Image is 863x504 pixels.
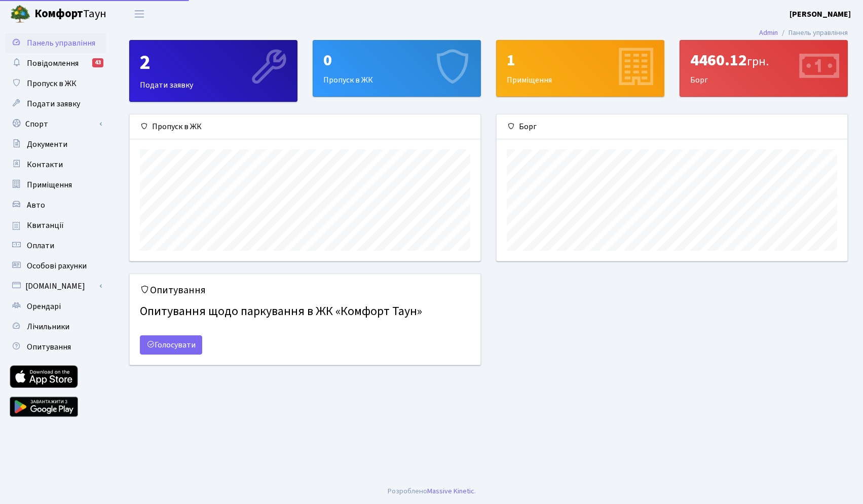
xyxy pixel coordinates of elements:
a: Орендарі [5,296,106,317]
span: Опитування [27,341,71,353]
li: Панель управління [778,27,848,38]
a: Спорт [5,114,106,134]
b: [PERSON_NAME] [790,9,851,20]
a: Оплати [5,236,106,256]
span: Приміщення [27,179,72,190]
div: Борг [680,41,847,96]
a: Контакти [5,154,106,175]
span: Контакти [27,159,63,170]
a: Авто [5,195,106,215]
div: Пропуск в ЖК [313,41,480,96]
span: Таун [34,6,106,23]
a: Опитування [5,337,106,357]
h4: Опитування щодо паркування в ЖК «Комфорт Таун» [140,300,470,323]
span: Подати заявку [27,98,80,109]
a: Приміщення [5,175,106,195]
img: logo.png [10,4,30,24]
a: 1Приміщення [496,40,664,97]
div: 1 [507,51,654,70]
span: Лічильники [27,321,69,332]
a: Пропуск в ЖК [5,73,106,94]
a: Особові рахунки [5,256,106,276]
div: Пропуск в ЖК [130,114,480,139]
span: Орендарі [27,301,61,312]
div: Подати заявку [130,41,297,101]
span: Оплати [27,240,54,251]
a: Розроблено [388,486,427,496]
a: Панель управління [5,33,106,53]
a: 2Подати заявку [129,40,297,102]
span: Панель управління [27,37,95,49]
a: Голосувати [140,335,202,355]
a: [PERSON_NAME] [790,8,851,20]
button: Переключити навігацію [127,6,152,22]
a: Документи [5,134,106,154]
div: Борг [497,114,847,139]
a: 0Пропуск в ЖК [313,40,481,97]
span: Документи [27,139,67,150]
div: 0 [323,51,470,70]
a: Massive Kinetic [427,486,474,496]
div: Приміщення [497,41,664,96]
a: Admin [759,27,778,38]
span: Пропуск в ЖК [27,78,77,89]
div: 2 [140,51,287,75]
a: Повідомлення43 [5,53,106,73]
span: Повідомлення [27,58,79,69]
span: Особові рахунки [27,260,87,272]
div: 4460.12 [690,51,837,70]
span: Авто [27,200,45,211]
nav: breadcrumb [744,22,863,44]
a: Подати заявку [5,94,106,114]
b: Комфорт [34,6,83,22]
a: Квитанції [5,215,106,236]
span: грн. [747,53,769,70]
span: Квитанції [27,220,64,231]
div: 43 [92,58,103,67]
div: . [388,486,476,497]
h5: Опитування [140,284,470,296]
a: Лічильники [5,317,106,337]
a: [DOMAIN_NAME] [5,276,106,296]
